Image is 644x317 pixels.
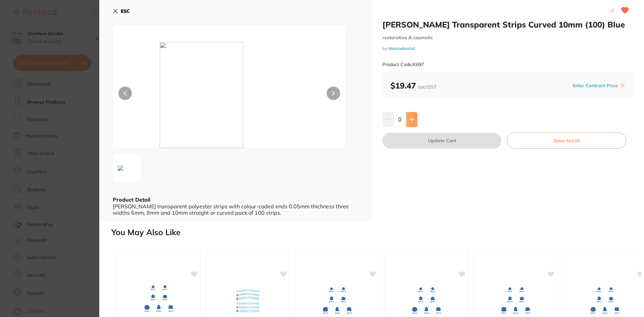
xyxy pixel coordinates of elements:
small: Product Code: K697 [382,62,424,67]
img: MHgzMDAuanBn [160,42,299,148]
small: by [382,46,633,51]
small: restorative & cosmetic [382,35,633,41]
div: [PERSON_NAME] transparent polyester strips with colour-coded ends 0.05mm thichness three widths 6... [113,203,358,216]
b: ESC [121,8,130,14]
button: Save to List [507,133,626,149]
img: Kerr Hawe Transparent Cervical Matrices - Pack of 150 [137,282,180,316]
h2: You May Also Like [111,228,641,237]
span: excl. GST [418,84,436,90]
label: i [620,83,625,88]
b: Product Detail [113,196,150,203]
button: Enter Contract Price [571,83,620,89]
h2: [PERSON_NAME] Transparent Strips Curved 10mm (100) Blue [382,19,633,30]
button: ESC [113,5,130,17]
a: Matrixdental [388,46,415,51]
img: MHgzMDAuanBn [115,163,126,173]
button: Update Cart [382,133,501,149]
b: $19.47 [390,81,436,91]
